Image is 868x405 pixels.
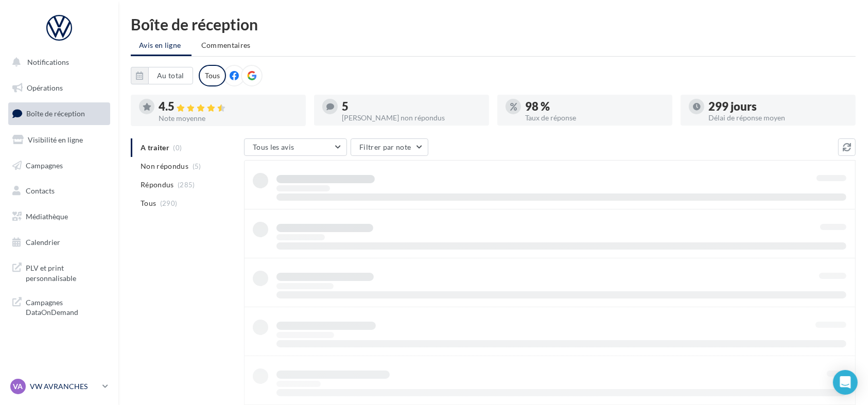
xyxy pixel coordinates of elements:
div: Note moyenne [159,115,298,122]
a: Campagnes DataOnDemand [6,291,112,322]
a: Visibilité en ligne [6,129,112,151]
span: (285) [178,181,195,189]
button: Au total [131,67,193,84]
div: Tous [199,65,226,86]
span: Médiathèque [26,212,68,221]
div: [PERSON_NAME] non répondus [342,114,481,121]
span: Campagnes [26,161,63,169]
span: Non répondus [141,161,188,171]
span: Visibilité en ligne [28,135,83,144]
span: Notifications [27,58,69,66]
a: Opérations [6,77,112,99]
span: Opérations [27,83,63,92]
span: Tous [141,198,156,208]
span: PLV et print personnalisable [26,261,106,283]
span: Répondus [141,180,174,190]
a: VA VW AVRANCHES [8,377,110,396]
button: Au total [148,67,193,84]
div: Open Intercom Messenger [833,370,858,395]
span: Calendrier [26,238,60,246]
span: (5) [193,162,201,170]
div: 299 jours [708,101,847,112]
a: Campagnes [6,155,112,177]
div: 98 % [525,101,664,112]
div: 4.5 [159,101,298,113]
div: Boîte de réception [131,16,856,32]
span: Commentaires [201,41,251,49]
span: Campagnes DataOnDemand [26,295,106,318]
a: Médiathèque [6,206,112,227]
span: Boîte de réception [26,109,85,118]
div: Taux de réponse [525,114,664,121]
button: Notifications [6,51,108,73]
p: VW AVRANCHES [30,381,98,392]
div: 5 [342,101,481,112]
a: Boîte de réception [6,102,112,125]
a: Contacts [6,180,112,202]
span: VA [13,381,23,392]
a: PLV et print personnalisable [6,257,112,287]
span: Contacts [26,186,55,195]
div: Délai de réponse moyen [708,114,847,121]
span: (290) [160,199,178,207]
a: Calendrier [6,232,112,253]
